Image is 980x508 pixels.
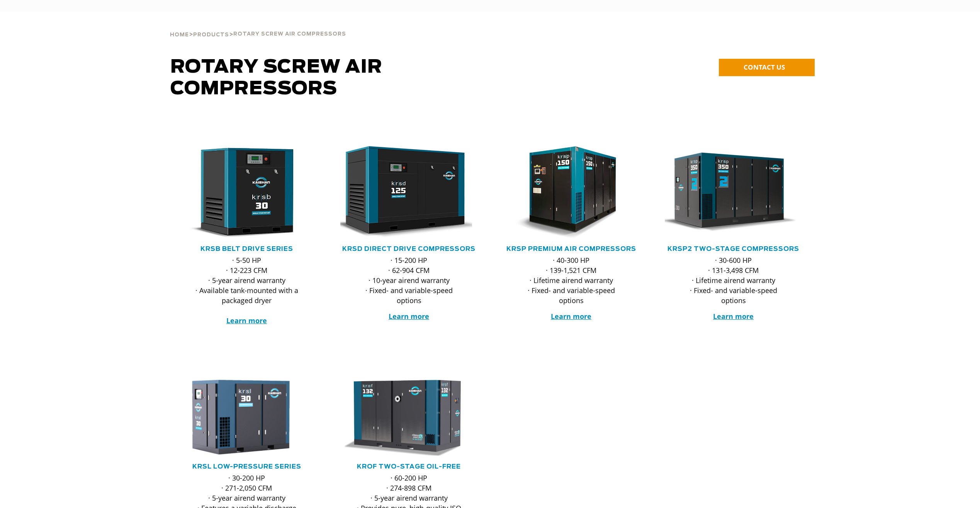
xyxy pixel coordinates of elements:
img: krsp350 [659,146,797,239]
span: Home [170,32,189,38]
a: Products [193,31,229,38]
a: KROF TWO-STAGE OIL-FREE [357,464,461,470]
a: Learn more [389,312,429,321]
span: Rotary Screw Air Compressors [233,32,346,37]
a: Home [170,31,189,38]
div: krsd125 [340,146,478,239]
a: Learn more [713,312,754,321]
a: KRSP Premium Air Compressors [506,246,636,252]
span: Rotary Screw Air Compressors [170,58,382,98]
div: > > [170,12,346,41]
a: KRSP2 Two-Stage Compressors [667,246,799,252]
img: krsb30 [172,146,310,239]
span: Products [193,32,229,38]
p: · 5-50 HP · 12-223 CFM · 5-year airend warranty · Available tank-mounted with a packaged dryer [194,255,300,326]
div: krof132 [340,378,478,457]
img: krof132 [335,378,472,457]
p: · 40-300 HP · 139-1,521 CFM · Lifetime airend warranty · Fixed- and variable-speed options [518,255,625,305]
a: KRSL Low-Pressure Series [192,464,301,470]
div: krsp150 [503,146,640,239]
img: krsd125 [335,146,472,239]
span: CONTACT US [744,63,785,72]
p: · 30-600 HP · 131-3,498 CFM · Lifetime airend warranty · Fixed- and variable-speed options [680,255,787,305]
a: Learn more [551,312,591,321]
a: CONTACT US [719,59,815,76]
div: krsp350 [665,146,802,239]
div: krsb30 [178,146,316,239]
p: · 15-200 HP · 62-904 CFM · 10-year airend warranty · Fixed- and variable-speed options [356,255,462,305]
img: krsl30 [172,378,310,457]
a: Learn more [226,316,267,325]
a: KRSD Direct Drive Compressors [342,246,476,252]
img: krsp150 [497,146,634,239]
div: krsl30 [178,378,316,457]
a: KRSB Belt Drive Series [200,246,293,252]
